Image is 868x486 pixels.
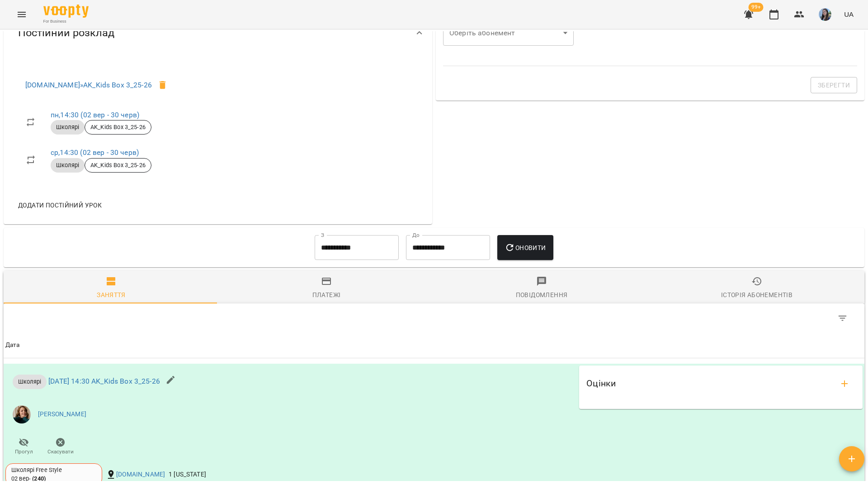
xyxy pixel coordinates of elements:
div: AK_Kids Box 3_25-26 [85,120,151,135]
img: 014c6b266243fdaf50b5952198713a87.jpg [13,405,31,423]
span: Прогул [15,448,33,456]
img: b6e1badff8a581c3b3d1def27785cccf.jpg [819,8,831,21]
div: Постійний розклад [4,10,432,56]
button: Оновити [497,235,553,260]
div: Заняття [97,289,126,300]
span: Школярі [51,161,85,169]
button: Прогул [5,434,42,460]
a: [DATE] 14:30 AK_Kids Box 3_25-26 [48,377,160,385]
div: AK_Kids Box 3_25-26 [85,158,151,173]
span: Оновити [505,242,546,253]
div: Школярі Free Style02 вер- (240) [5,463,102,486]
button: Додати постійний урок [14,197,105,213]
span: Додати постійний урок [18,200,102,211]
div: 02 вер - [11,475,46,483]
button: Фільтр [832,308,854,329]
button: Menu [11,4,33,25]
a: [DOMAIN_NAME]»AK_Kids Box 3_25-26 [25,81,152,89]
div: 1 [US_STATE] [167,468,208,481]
span: Школярі [13,377,47,386]
button: add evaluations [834,373,855,395]
span: Постійний розклад [18,26,114,40]
div: Sort [5,340,20,351]
span: Видалити клієнта з групи AK_Kids Box 3_25-26 для курсу AK_Kids Box 3_25-26? [152,74,174,96]
div: Платежі [312,289,341,300]
a: ср,14:30 (02 вер - 30 черв) [51,148,139,157]
span: UA [844,10,854,19]
a: [DOMAIN_NAME] [116,470,165,479]
button: Скасувати [42,434,79,460]
b: ( 240 ) [32,475,46,482]
span: AK_Kids Box 3_25-26 [85,161,151,169]
div: Table Toolbar [4,303,864,332]
img: Voopty Logo [43,5,89,18]
div: ​ [443,20,574,46]
div: Школярі Free Style [11,466,96,474]
h6: Оцінки [586,376,616,390]
div: Дата [5,340,20,351]
span: Школярі [51,123,85,131]
span: 99+ [749,3,764,12]
span: AK_Kids Box 3_25-26 [85,123,151,131]
span: Скасувати [47,448,74,456]
span: For Business [43,19,89,24]
div: Повідомлення [516,289,568,300]
span: Дата [5,340,863,351]
a: пн,14:30 (02 вер - 30 черв) [51,111,139,119]
a: [PERSON_NAME] [38,410,86,419]
div: Історія абонементів [721,289,793,300]
button: UA [840,6,857,23]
